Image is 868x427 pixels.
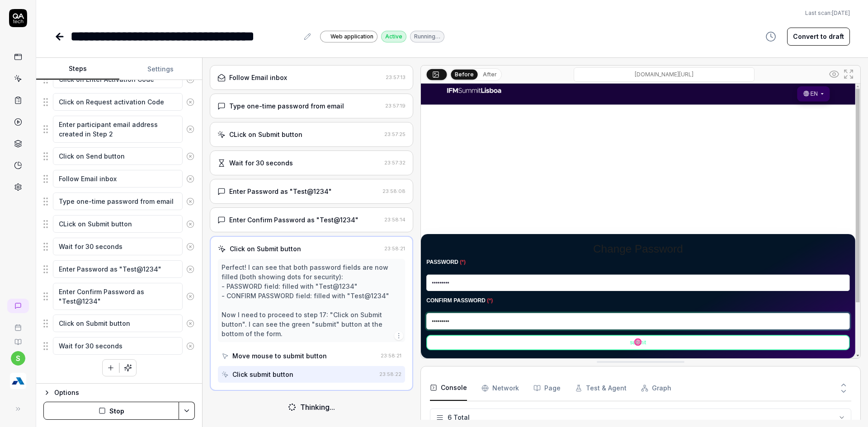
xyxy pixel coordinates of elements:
[787,28,850,46] button: Convert to draft
[385,103,406,109] time: 23:57:19
[760,28,782,46] button: View version history
[805,9,850,17] button: Last scan:[DATE]
[36,58,119,80] button: Steps
[481,375,519,401] button: Network
[7,299,29,313] a: New conversation
[832,9,850,16] time: [DATE]
[183,170,198,188] button: Remove step
[218,366,405,383] button: Click submit button23:58:22
[11,351,25,366] button: s
[222,263,401,338] div: Perfect! I can see that both password fields are now filled (both showing dots for security): - P...
[43,260,195,279] div: Suggestions
[382,188,406,194] time: 23:58:08
[43,93,195,112] div: Suggestions
[827,67,841,81] button: Show all interative elements
[430,375,467,401] button: Console
[841,67,856,81] button: Open in full screen
[386,74,406,80] time: 23:57:13
[54,387,195,398] div: Options
[229,73,287,82] div: Follow Email inbox
[384,131,406,137] time: 23:57:25
[183,192,198,211] button: Remove step
[229,158,293,168] div: Wait for 30 seconds
[4,331,32,346] a: Documentation
[43,237,195,256] div: Suggestions
[183,147,198,165] button: Remove step
[43,147,195,166] div: Suggestions
[381,352,401,359] time: 23:58:21
[43,337,195,356] div: Suggestions
[183,314,198,333] button: Remove step
[43,402,179,420] button: Stop
[479,70,500,80] button: After
[4,366,32,391] button: Azavista Logo
[10,373,26,389] img: Azavista Logo
[183,93,198,111] button: Remove step
[43,192,195,211] div: Suggestions
[451,69,477,79] button: Before
[229,187,332,196] div: Enter Password as "Test@1234"
[330,33,373,41] span: Web application
[533,375,561,401] button: Page
[183,260,198,278] button: Remove step
[410,31,444,42] div: Running…
[379,371,401,377] time: 23:58:22
[229,215,359,225] div: Enter Confirm Password as "Test@1234"
[119,58,203,80] button: Settings
[381,31,406,42] div: Active
[232,351,327,361] div: Move mouse to submit button
[384,245,405,252] time: 23:58:21
[218,347,405,364] button: Move mouse to submit button23:58:21
[43,115,195,143] div: Suggestions
[43,314,195,333] div: Suggestions
[43,169,195,188] div: Suggestions
[43,215,195,234] div: Suggestions
[384,160,406,166] time: 23:57:32
[805,9,850,17] span: Last scan:
[43,282,195,310] div: Suggestions
[183,120,198,138] button: Remove step
[183,215,198,233] button: Remove step
[183,337,198,355] button: Remove step
[384,216,406,223] time: 23:58:14
[300,402,335,413] div: Thinking...
[575,375,627,401] button: Test & Agent
[229,101,344,111] div: Type one-time password from email
[641,375,671,401] button: Graph
[421,84,860,358] img: Screenshot
[320,30,377,42] a: Web application
[43,387,195,398] button: Options
[230,244,301,253] div: Click on Submit button
[4,317,32,331] a: Book a call with us
[183,287,198,305] button: Remove step
[232,370,293,379] div: Click submit button
[229,130,302,139] div: CLick on Submit button
[183,238,198,256] button: Remove step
